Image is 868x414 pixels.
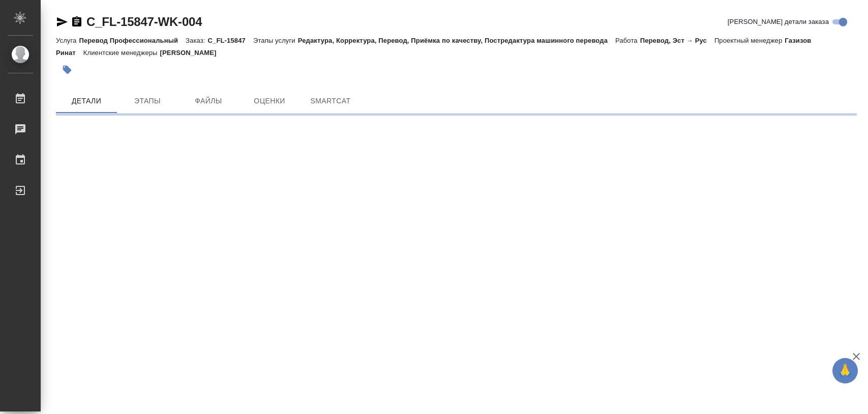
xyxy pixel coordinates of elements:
[160,49,224,57] p: [PERSON_NAME]
[298,37,615,44] p: Редактура, Корректура, Перевод, Приёмка по качеству, Постредактура машинного перевода
[728,17,829,27] span: [PERSON_NAME] детали заказа
[56,16,68,28] button: Скопировать ссылку для ЯМессенджера
[306,95,355,107] span: SmartCat
[832,358,858,383] button: 🙏
[186,37,207,44] p: Заказ:
[56,37,79,44] p: Услуга
[615,37,640,44] p: Работа
[71,16,83,28] button: Скопировать ссылку
[62,95,111,107] span: Детали
[184,95,233,107] span: Файлы
[86,15,202,29] a: C_FL-15847-WK-004
[714,37,785,44] p: Проектный менеджер
[836,360,854,381] span: 🙏
[208,37,253,44] p: C_FL-15847
[79,37,186,44] p: Перевод Профессиональный
[253,37,298,44] p: Этапы услуги
[56,59,78,81] button: Добавить тэг
[640,37,714,44] p: Перевод, Эст → Рус
[123,95,172,107] span: Этапы
[245,95,294,107] span: Оценки
[83,49,160,57] p: Клиентские менеджеры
